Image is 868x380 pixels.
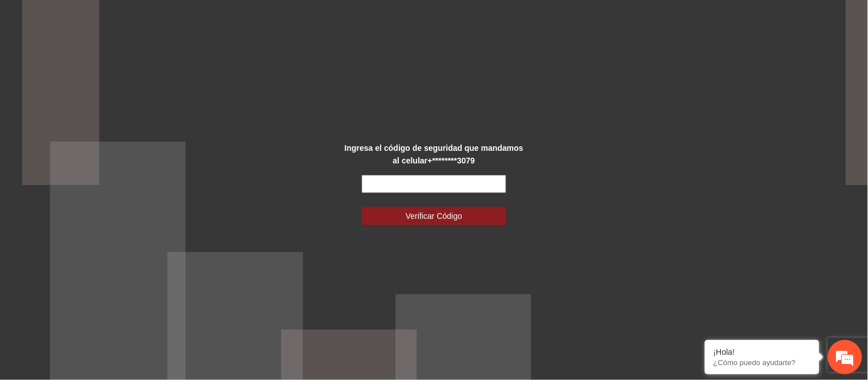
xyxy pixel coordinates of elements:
strong: Ingresa el código de seguridad que mandamos al celular +********3079 [344,143,524,165]
div: ¡Hola! [714,347,811,357]
span: Estamos en línea. [66,125,158,240]
button: Verificar Código [362,207,506,225]
p: ¿Cómo puedo ayudarte? [714,358,811,367]
div: Chatee con nosotros ahora [60,58,192,73]
div: Minimizar ventana de chat en vivo [188,6,215,33]
textarea: Escriba su mensaje y pulse “Intro” [6,256,218,296]
span: Verificar Código [406,210,462,222]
